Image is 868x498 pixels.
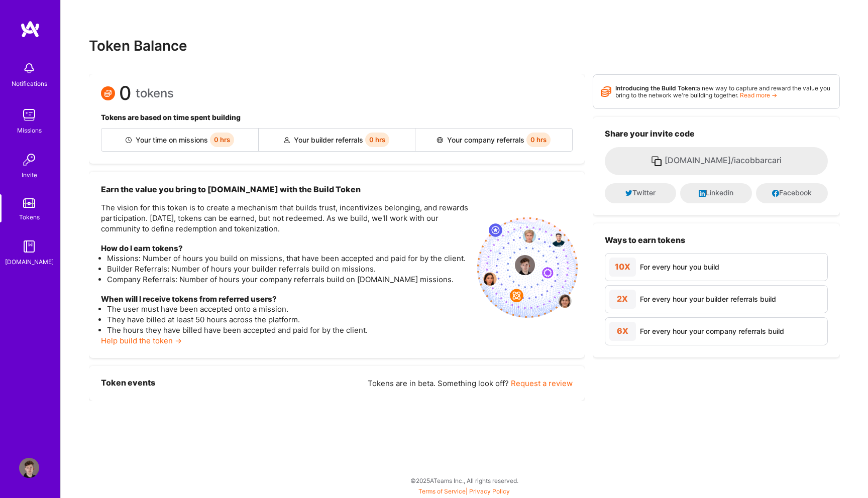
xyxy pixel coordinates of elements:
div: 6X [609,322,636,341]
strong: Introducing the Build Token: [615,84,697,92]
div: Your company referrals [415,129,572,151]
div: Notifications [12,78,47,89]
h4: Tokens are based on time spent building [101,113,573,122]
img: logo [20,20,40,38]
div: Tokens [19,212,40,222]
li: The user must have been accepted onto a mission. [107,304,469,314]
img: teamwork [19,105,39,125]
div: 2X [609,290,636,309]
button: [DOMAIN_NAME]/iacobbarcari [605,147,828,175]
li: They have billed at least 50 hours across the platform. [107,314,469,325]
a: Help build the token → [101,336,182,345]
li: Company Referrals: Number of hours your company referrals build on [DOMAIN_NAME] missions. [107,274,469,285]
a: Request a review [511,379,573,388]
span: 0 hrs [365,133,389,147]
img: Company referral icon [437,137,443,143]
img: Invite [19,150,39,170]
div: © 2025 ATeams Inc., All rights reserved. [60,468,868,493]
i: icon Facebook [772,190,779,197]
h3: Earn the value you bring to [DOMAIN_NAME] with the Build Token [101,184,469,195]
img: Builder icon [126,137,132,143]
span: tokens [136,88,174,98]
img: profile [515,255,535,275]
div: Invite [22,170,37,180]
div: For every hour your company referrals build [640,326,784,336]
i: icon Points [601,82,611,101]
p: The vision for this token is to create a mechanism that builds trust, incentivizes belonging, and... [101,202,469,234]
li: The hours they have billed have been accepted and paid for by the client. [107,325,469,335]
img: guide book [19,236,39,257]
li: Builder Referrals: Number of hours your builder referrals build on missions. [107,264,469,274]
a: User Avatar [17,458,42,478]
h3: Token events [101,378,155,389]
h4: How do I earn tokens? [101,244,469,253]
img: Token icon [101,86,115,100]
a: Privacy Policy [469,487,510,495]
img: invite [477,217,578,318]
img: User Avatar [19,458,39,478]
button: Linkedin [680,183,752,203]
h3: Ways to earn tokens [605,235,828,245]
span: Tokens are in beta. Something look off? [368,379,509,388]
div: For every hour you build [640,262,719,272]
h2: Token Balance [89,38,840,54]
button: Twitter [605,183,677,203]
a: Read more → [740,91,777,99]
i: icon Copy [650,155,663,167]
li: Missions: Number of hours you build on missions, that have been accepted and paid for by the client. [107,253,469,264]
i: icon Twitter [625,190,632,197]
i: icon LinkedInDark [699,190,706,197]
div: Your time on missions [101,129,259,151]
img: tokens [23,198,35,208]
h4: When will I receive tokens from referred users? [101,295,469,304]
div: Missions [17,125,42,136]
img: Builder referral icon [284,137,290,143]
span: 0 hrs [210,133,234,147]
button: Facebook [756,183,828,203]
span: 0 [119,88,132,98]
span: 0 hrs [526,133,551,147]
div: 10X [609,258,636,277]
span: | [418,487,510,495]
img: bell [19,58,39,78]
div: Your builder referrals [259,129,416,151]
div: For every hour your builder referrals build [640,294,776,304]
div: [DOMAIN_NAME] [5,257,54,267]
h3: Share your invite code [605,129,828,139]
a: Terms of Service [418,487,466,495]
span: a new way to capture and reward the value you bring to the network we're building together. [615,84,830,98]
